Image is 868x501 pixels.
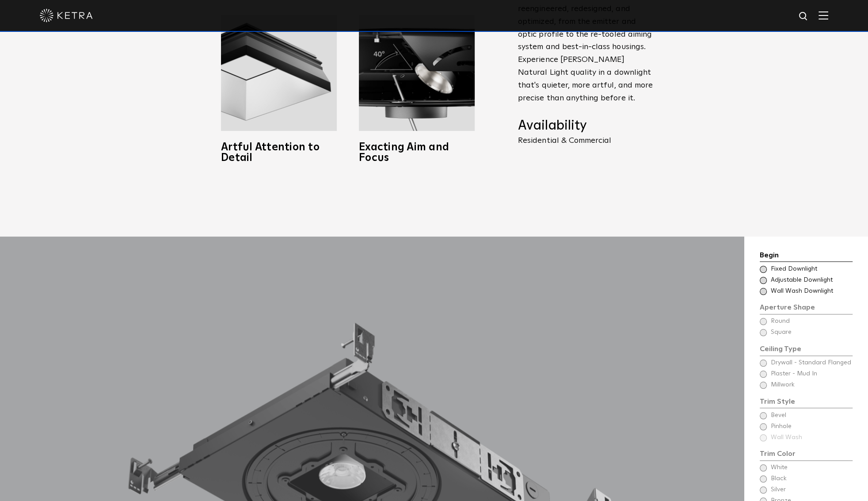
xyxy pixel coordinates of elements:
img: ketra-logo-2019-white [40,9,93,22]
img: Adjustable downlighting with 40 degree tilt [359,15,475,131]
img: Hamburger%20Nav.svg [819,11,828,19]
h4: Availability [518,118,655,134]
p: Residential & Commercial [518,137,655,145]
span: Fixed Downlight [771,265,852,274]
h3: Artful Attention to Detail [221,142,337,163]
div: Begin [760,250,853,262]
h3: Exacting Aim and Focus [359,142,475,163]
img: Ketra full spectrum lighting fixtures [221,15,337,131]
span: Wall Wash Downlight [771,287,852,296]
span: Adjustable Downlight [771,276,852,285]
img: search icon [798,11,809,22]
